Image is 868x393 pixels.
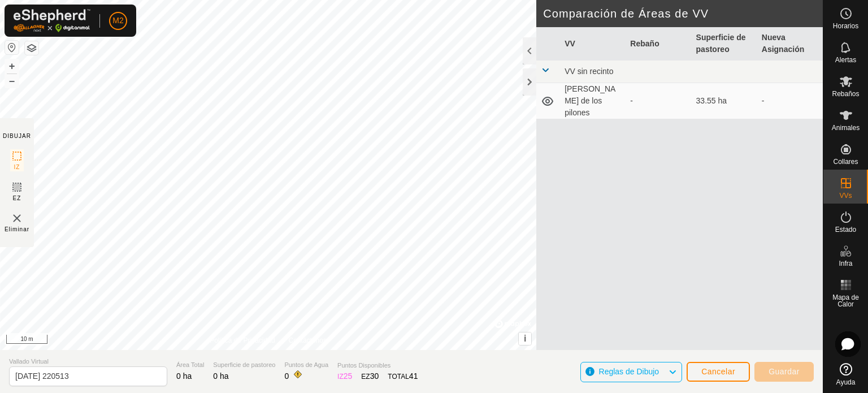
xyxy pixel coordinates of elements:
span: Ayuda [836,379,856,386]
span: Alertas [835,57,856,63]
button: Capas del Mapa [25,41,38,55]
span: Mapa de Calor [826,294,865,308]
span: IZ [14,163,20,171]
button: Cancelar [687,362,750,382]
span: 0 [284,372,289,381]
span: Cancelar [701,367,735,376]
span: Vallado Virtual [9,357,167,366]
span: 25 [344,372,353,381]
span: 41 [409,372,418,381]
span: Superficie de pastoreo [213,360,275,370]
a: Política de Privacidad [210,335,275,346]
span: 30 [370,372,379,381]
span: Infra [839,260,852,267]
th: Rebaño [626,27,691,61]
span: Collares [833,158,858,165]
span: M2 [112,15,123,27]
span: Estado [835,226,856,233]
td: 33.55 ha [692,83,757,119]
span: Eliminar [5,225,29,234]
div: DIBUJAR [3,132,31,140]
span: Puntos Disponibles [337,361,418,370]
button: – [5,74,19,88]
button: Restablecer Mapa [5,41,19,54]
span: 0 ha [176,372,192,381]
button: i [519,332,531,345]
div: - [630,95,687,107]
span: Animales [832,124,860,131]
button: + [5,59,19,73]
span: i [524,334,526,343]
td: [PERSON_NAME] de los pilones [560,83,626,119]
button: Guardar [754,362,814,382]
th: Nueva Asignación [757,27,823,61]
th: Superficie de pastoreo [692,27,757,61]
span: Puntos de Agua [284,360,328,370]
span: Reglas de Dibujo [599,367,659,376]
h2: Comparación de Áreas de VV [543,7,823,20]
span: VVs [839,192,852,199]
span: Rebaños [832,90,859,97]
span: Guardar [769,367,800,376]
td: - [757,83,823,119]
span: EZ [13,194,21,202]
div: EZ [361,370,379,382]
span: 0 ha [213,372,228,381]
span: Horarios [833,23,858,29]
div: IZ [337,370,352,382]
div: TOTAL [388,370,418,382]
a: Ayuda [823,359,868,390]
img: VV [10,211,24,225]
a: Contáctenos [289,335,327,346]
img: Logo Gallagher [14,9,90,32]
th: VV [560,27,626,61]
span: VV sin recinto [565,67,613,76]
span: Área Total [176,360,204,370]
